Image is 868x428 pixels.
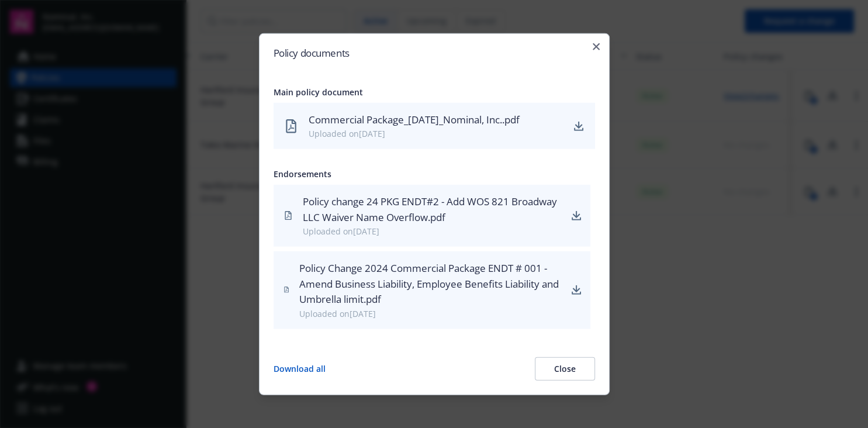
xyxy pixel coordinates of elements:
div: Policy Change 2024 Commercial Package ENDT # 001 - Amend Business Liability, Employee Benefits Li... [299,261,562,307]
div: Uploaded on [DATE] [309,127,562,140]
a: download [572,209,581,223]
div: Uploaded on [DATE] [299,307,562,319]
button: Download all [274,357,326,380]
div: Endorsements [274,168,595,180]
button: Close [535,357,595,380]
h2: Policy documents [274,48,595,58]
a: download [572,283,581,297]
div: Main policy document [274,86,595,98]
div: Uploaded on [DATE] [303,225,562,237]
a: download [572,119,586,133]
div: Commercial Package_[DATE]_Nominal, Inc..pdf [309,112,562,127]
div: Policy change 24 PKG ENDT#2 - Add WOS 821 Broadway LLC Waiver Name Overflow.pdf [303,194,562,225]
